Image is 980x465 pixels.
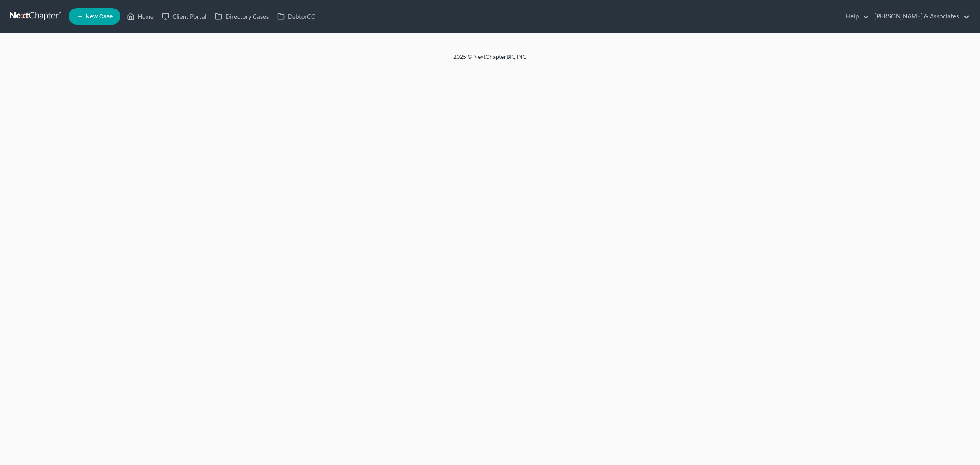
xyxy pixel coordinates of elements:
[158,9,211,24] a: Client Portal
[257,53,723,67] div: 2025 © NextChapterBK, INC
[842,9,869,24] a: Help
[211,9,273,24] a: Directory Cases
[69,8,120,25] new-legal-case-button: New Case
[123,9,158,24] a: Home
[870,9,970,24] a: [PERSON_NAME] & Associates
[273,9,319,24] a: DebtorCC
